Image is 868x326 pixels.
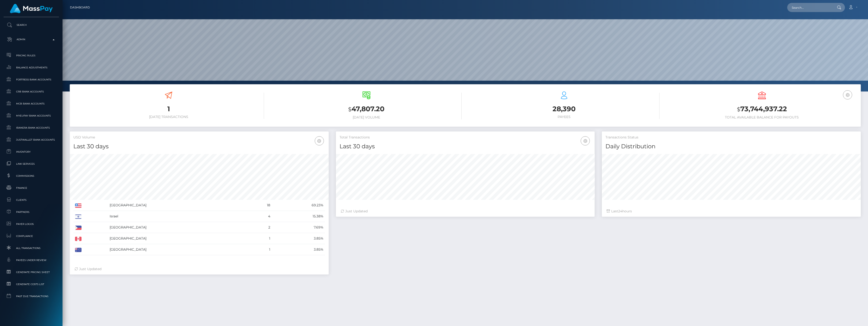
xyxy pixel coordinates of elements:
[248,222,272,233] td: 2
[6,221,57,227] span: Payer Logos
[348,106,352,113] small: $
[4,147,59,157] a: Inventory
[4,86,59,97] a: CRB Bank Accounts
[4,123,59,133] a: Ibanera Bank Accounts
[248,200,272,211] td: 18
[6,233,57,239] span: Compliance
[4,98,59,109] a: MCB Bank Accounts
[4,33,59,46] a: Admin
[4,255,59,265] a: Payees under Review
[248,211,272,222] td: 4
[75,203,82,208] img: US.png
[6,77,57,82] span: Fortress Bank Accounts
[4,183,59,193] a: Finance
[75,215,82,219] img: IL.png
[272,222,325,233] td: 7.69%
[272,211,325,222] td: 15.38%
[75,237,82,241] img: CA.png
[248,233,272,244] td: 1
[6,209,57,215] span: Partners
[4,111,59,121] a: MyEUPay Bank Accounts
[4,231,59,241] a: Compliance
[73,104,264,114] h3: 1
[6,65,57,70] span: Balance Adjustments
[108,211,249,222] td: Israel
[6,137,57,143] span: JustWallet Bank Accounts
[6,89,57,94] span: CRB Bank Accounts
[271,115,462,119] h6: [DATE] Volume
[787,3,832,12] input: Search...
[4,19,59,31] a: Search
[108,200,249,211] td: [GEOGRAPHIC_DATA]
[6,269,57,275] span: Generate Pricing Sheet
[108,244,249,255] td: [GEOGRAPHIC_DATA]
[6,173,57,179] span: Commissions
[6,125,57,130] span: Ibanera Bank Accounts
[4,50,59,61] a: Pricing Rules
[6,197,57,203] span: Clients
[271,104,462,114] h3: 47,807.20
[4,207,59,217] a: Partners
[4,171,59,181] a: Commissions
[4,267,59,277] a: Generate Pricing Sheet
[6,293,57,299] span: Past Due Transactions
[340,135,591,140] h5: Total Transactions
[73,135,325,140] h5: USD Volume
[4,74,59,85] a: Fortress Bank Accounts
[469,115,660,119] h6: Payees
[248,244,272,255] td: 1
[667,115,857,119] h6: Total Available Balance for Payouts
[667,104,857,114] h3: 73,744,937.22
[73,115,264,119] h6: [DATE] Transactions
[6,21,57,29] p: Search
[4,135,59,145] a: JustWallet Bank Accounts
[4,219,59,229] a: Payer Logos
[4,243,59,253] a: All Transactions
[4,62,59,73] a: Balance Adjustments
[4,279,59,289] a: Generate Costs List
[75,267,324,272] div: Just Updated
[6,36,57,43] p: Admin
[6,185,57,191] span: Finance
[75,248,82,252] img: AU.png
[108,233,249,244] td: [GEOGRAPHIC_DATA]
[4,159,59,169] a: Link Services
[341,209,590,214] div: Just Updated
[469,104,660,114] h3: 28,390
[6,53,57,58] span: Pricing Rules
[4,195,59,205] a: Clients
[6,101,57,106] span: MCB Bank Accounts
[272,244,325,255] td: 3.85%
[75,226,82,230] img: PH.png
[272,200,325,211] td: 69.23%
[70,2,90,13] a: Dashboard
[6,149,57,155] span: Inventory
[340,142,591,151] h4: Last 30 days
[605,135,857,140] h5: Transactions Status
[73,142,325,151] h4: Last 30 days
[272,233,325,244] td: 3.85%
[6,257,57,263] span: Payees under Review
[6,161,57,167] span: Link Services
[605,142,857,151] h4: Daily Distribution
[618,209,622,213] span: 24
[108,222,249,233] td: [GEOGRAPHIC_DATA]
[6,281,57,287] span: Generate Costs List
[737,106,740,113] small: $
[10,4,53,13] img: MassPay Logo
[6,245,57,251] span: All Transactions
[607,209,856,214] div: Last hours
[6,113,57,118] span: MyEUPay Bank Accounts
[4,291,59,301] a: Past Due Transactions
